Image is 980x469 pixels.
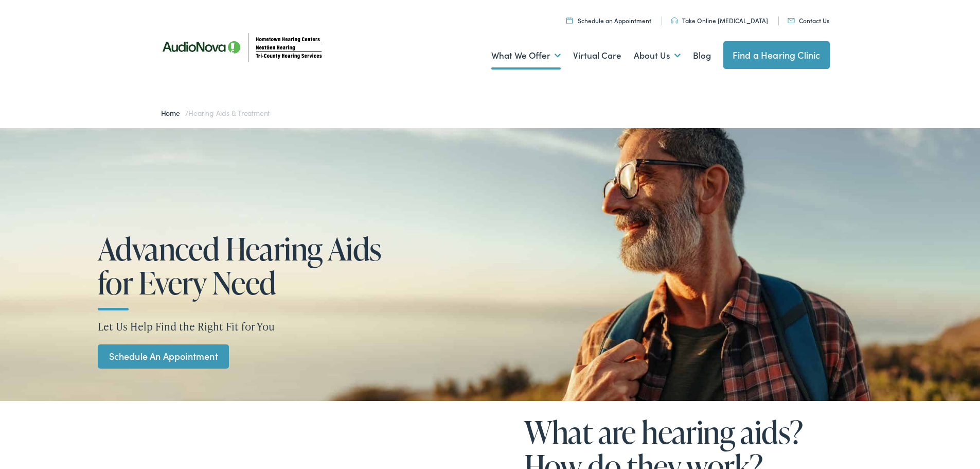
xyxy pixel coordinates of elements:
[723,41,830,69] a: Find a Hearing Clinic
[161,108,185,118] a: Home
[788,16,829,25] a: Contact Us
[634,37,681,75] a: About Us
[671,18,678,24] img: utility icon
[98,344,229,369] a: Schedule An Appointment
[693,37,711,75] a: Blog
[566,17,573,24] img: utility icon
[161,108,270,118] span: /
[671,16,768,25] a: Take Online [MEDICAL_DATA]
[573,37,621,75] a: Virtual Care
[788,18,795,23] img: utility icon
[491,37,561,75] a: What We Offer
[98,319,882,334] p: Let Us Help Find the Right Fit for You
[566,16,651,25] a: Schedule an Appointment
[98,232,411,300] h1: Advanced Hearing Aids for Every Need
[188,108,270,118] span: Hearing Aids & Treatment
